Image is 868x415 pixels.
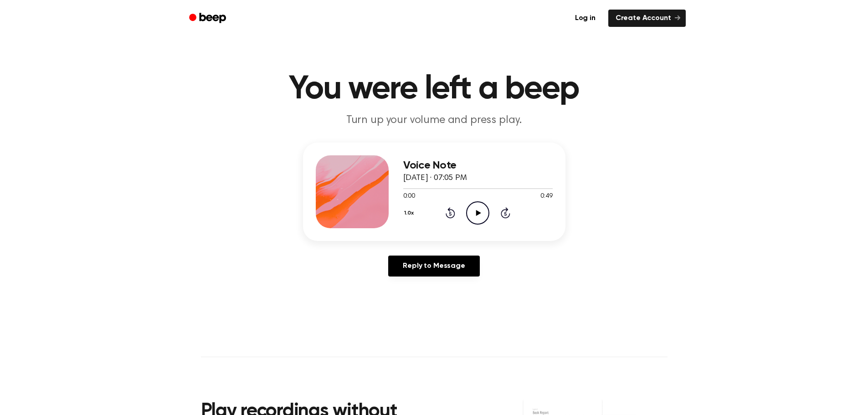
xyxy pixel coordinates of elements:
span: 0:49 [540,192,552,201]
button: 1.0x [403,205,417,221]
p: Turn up your volume and press play. [259,113,609,128]
a: Create Account [608,10,686,27]
span: 0:00 [403,192,415,201]
a: Beep [183,10,234,27]
a: Log in [568,10,603,27]
span: [DATE] · 07:05 PM [403,174,467,182]
h3: Voice Note [403,159,553,172]
a: Reply to Message [388,256,479,277]
h1: You were left a beep [201,73,668,106]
